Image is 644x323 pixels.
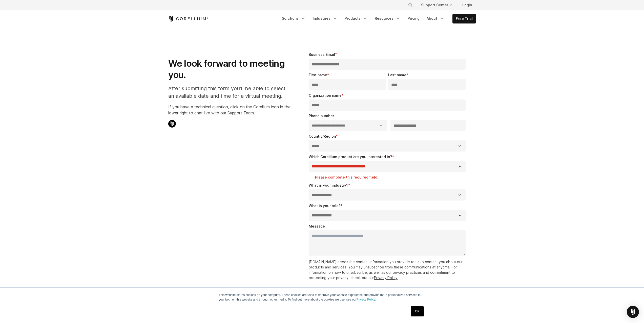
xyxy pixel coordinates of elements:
[357,298,376,301] a: Privacy Policy.
[342,14,371,23] a: Products
[388,73,406,77] span: Last name
[168,58,290,81] h1: We look forward to meeting you.
[627,306,639,318] div: Open Intercom Messenger
[309,204,341,208] span: What is your role?
[309,52,335,57] span: Business Email
[309,183,348,187] span: What is your industry?
[309,259,468,280] p: [DOMAIN_NAME] needs the contact information you provide to us to contact you about our products a...
[406,1,415,10] button: Search
[405,14,423,23] a: Pricing
[168,120,176,128] img: Corellium Chat Icon
[309,155,392,159] span: Which Corellium product are you interested in?
[309,134,336,138] span: Country/Region
[168,16,209,22] a: Corellium Home
[309,73,327,77] span: First name
[309,224,325,228] span: Message
[315,175,468,180] label: Please complete this required field.
[424,14,447,23] a: About
[374,276,398,280] a: Privacy Policy
[411,306,424,316] a: OK
[310,14,341,23] a: Industries
[168,85,290,100] p: After submitting this form you'll be able to select an available date and time for a virtual meet...
[458,1,476,10] a: Login
[417,1,456,10] a: Support Center
[309,93,342,97] span: Organization name
[219,293,425,302] p: This website stores cookies on your computer. These cookies are used to improve your website expe...
[279,14,309,23] a: Solutions
[168,104,290,116] p: If you have a technical question, click on the Corellium icon in the lower right to chat live wit...
[279,14,476,23] div: Navigation Menu
[453,14,476,23] a: Free Trial
[372,14,404,23] a: Resources
[402,1,476,10] div: Navigation Menu
[309,114,334,118] span: Phone number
